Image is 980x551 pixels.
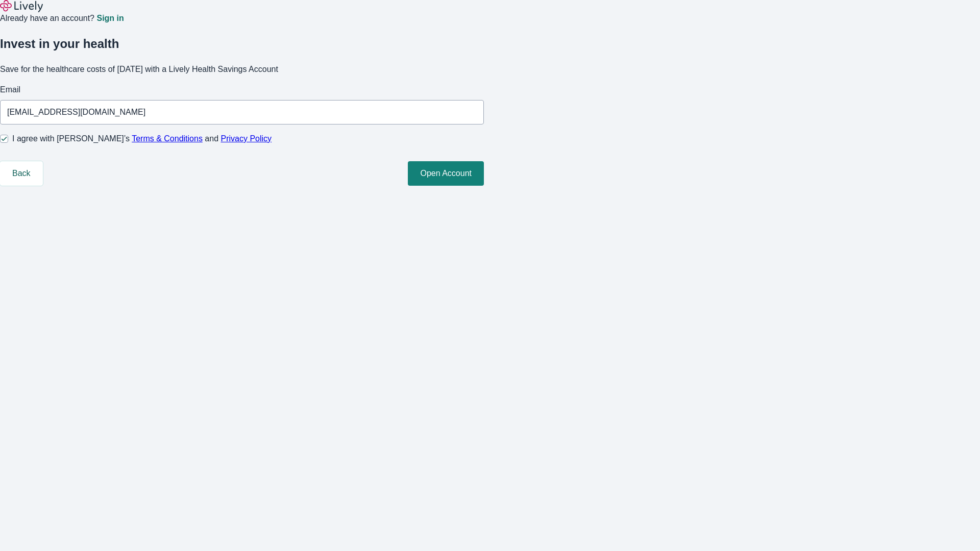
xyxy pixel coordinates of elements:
button: Open Account [408,161,484,186]
a: Terms & Conditions [132,134,203,143]
a: Privacy Policy [221,134,272,143]
a: Sign in [96,14,124,22]
span: I agree with [PERSON_NAME]’s and [12,133,272,145]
